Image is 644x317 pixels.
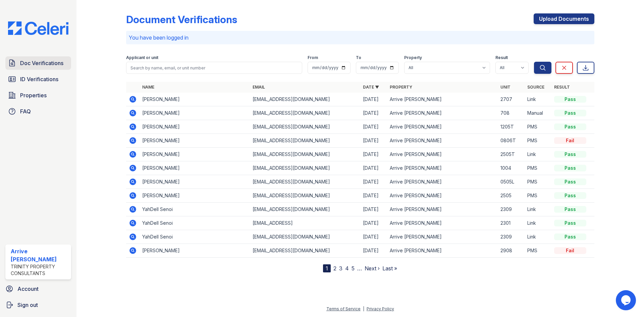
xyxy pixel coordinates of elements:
a: Next › [365,265,380,272]
a: ID Verifications [5,72,71,86]
span: Account [17,285,39,293]
div: Fail [554,137,586,144]
iframe: chat widget [616,290,637,310]
td: Arrive [PERSON_NAME] [387,203,497,216]
td: [EMAIL_ADDRESS][DOMAIN_NAME] [250,244,360,258]
a: Properties [5,89,71,102]
td: YahDell Senoi [140,230,250,244]
label: Applicant or unit [126,55,158,60]
td: 2908 [498,244,525,258]
span: Sign out [17,301,38,309]
td: [EMAIL_ADDRESS][DOMAIN_NAME] [250,134,360,148]
div: Pass [554,233,586,240]
td: 0505L [498,175,525,189]
td: Link [525,148,551,161]
a: Sign out [3,298,74,312]
td: Link [525,93,551,106]
td: [EMAIL_ADDRESS][DOMAIN_NAME] [250,106,360,120]
td: [DATE] [360,148,387,161]
a: Result [554,85,570,90]
div: Fail [554,247,586,254]
td: [DATE] [360,93,387,106]
td: PMS [525,175,551,189]
td: [PERSON_NAME] [140,134,250,148]
td: [DATE] [360,106,387,120]
td: Arrive [PERSON_NAME] [387,244,497,258]
td: Manual [525,106,551,120]
td: [PERSON_NAME] [140,93,250,106]
a: Email [253,85,265,90]
div: 1 [323,264,331,272]
img: CE_Logo_Blue-a8612792a0a2168367f1c8372b55b34899dd931a85d93a1a3d3e32e68fde9ad4.png [3,21,74,35]
a: 4 [345,265,349,272]
td: Arrive [PERSON_NAME] [387,161,497,175]
div: Pass [554,110,586,116]
td: [EMAIL_ADDRESS][DOMAIN_NAME] [250,120,360,134]
td: [DATE] [360,175,387,189]
td: [EMAIL_ADDRESS][DOMAIN_NAME] [250,203,360,216]
td: Arrive [PERSON_NAME] [387,148,497,161]
a: Property [390,85,412,90]
p: You have been logged in [129,34,592,42]
span: Doc Verifications [20,59,63,67]
input: Search by name, email, or unit number [126,62,302,74]
a: 3 [339,265,342,272]
td: [PERSON_NAME] [140,244,250,258]
td: Arrive [PERSON_NAME] [387,216,497,230]
td: [DATE] [360,244,387,258]
td: [EMAIL_ADDRESS][DOMAIN_NAME] [250,230,360,244]
a: Date ▼ [363,85,379,90]
a: Name [142,85,154,90]
div: Pass [554,206,586,213]
td: Link [525,230,551,244]
td: Arrive [PERSON_NAME] [387,120,497,134]
td: Link [525,216,551,230]
div: Pass [554,151,586,158]
div: Pass [554,220,586,226]
a: Unit [500,85,511,90]
span: Properties [20,91,47,99]
label: To [356,55,361,60]
td: 2309 [498,203,525,216]
a: Source [527,85,544,90]
div: Pass [554,192,586,199]
span: ID Verifications [20,75,58,83]
div: Pass [554,178,586,185]
td: [EMAIL_ADDRESS] [250,216,360,230]
td: [DATE] [360,230,387,244]
td: [PERSON_NAME] [140,106,250,120]
td: PMS [525,161,551,175]
td: 2505T [498,148,525,161]
td: Arrive [PERSON_NAME] [387,189,497,203]
a: 2 [333,265,336,272]
a: FAQ [5,105,71,118]
div: Pass [554,123,586,130]
td: Arrive [PERSON_NAME] [387,134,497,148]
td: 2707 [498,93,525,106]
div: | [363,306,364,311]
div: Trinity Property Consultants [11,263,68,277]
td: PMS [525,134,551,148]
span: … [357,264,362,272]
td: [PERSON_NAME] [140,161,250,175]
td: 2505 [498,189,525,203]
td: Arrive [PERSON_NAME] [387,230,497,244]
td: [PERSON_NAME] [140,189,250,203]
td: 2301 [498,216,525,230]
td: [EMAIL_ADDRESS][DOMAIN_NAME] [250,161,360,175]
td: [PERSON_NAME] [140,175,250,189]
div: Document Verifications [126,13,237,25]
td: YahDell Senoi [140,203,250,216]
span: FAQ [20,107,31,115]
td: 708 [498,106,525,120]
div: Arrive [PERSON_NAME] [11,247,68,263]
a: Terms of Service [326,306,361,311]
a: Account [3,282,74,296]
td: Link [525,203,551,216]
a: Upload Documents [534,13,594,24]
td: 1004 [498,161,525,175]
div: Pass [554,165,586,171]
td: [DATE] [360,161,387,175]
td: PMS [525,120,551,134]
label: Result [495,55,508,60]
